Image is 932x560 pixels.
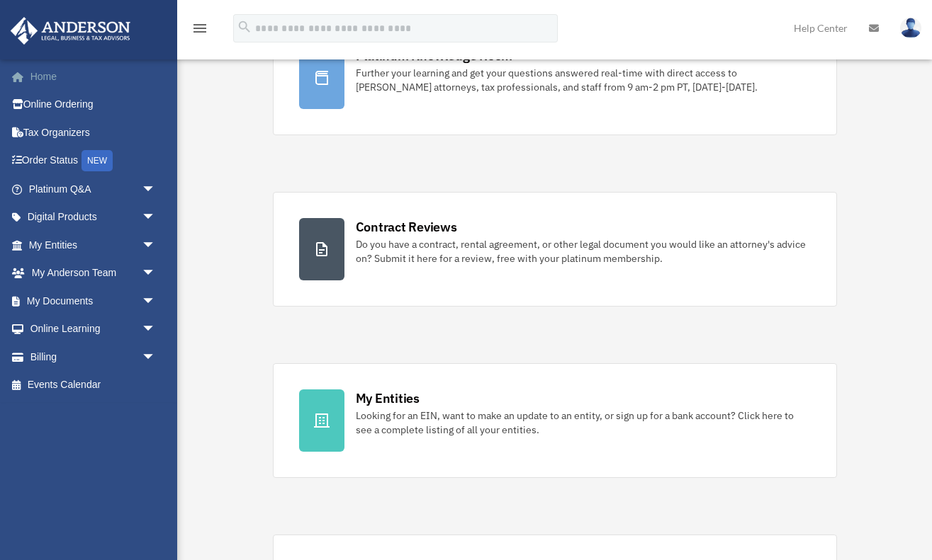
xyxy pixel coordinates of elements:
[10,371,177,399] a: Events Calendar
[142,175,170,204] span: arrow_drop_down
[10,287,177,315] a: My Documentsarrow_drop_down
[142,287,170,316] span: arrow_drop_down
[10,231,177,259] a: My Entitiesarrow_drop_down
[142,343,170,372] span: arrow_drop_down
[191,25,208,37] a: menu
[6,17,135,45] img: Anderson Advisors Platinum Portal
[356,218,457,236] div: Contract Reviews
[10,343,177,371] a: Billingarrow_drop_down
[356,408,811,437] div: Looking for an EIN, want to make an update to an entity, or sign up for a bank account? Click her...
[191,20,208,37] i: menu
[142,259,170,288] span: arrow_drop_down
[10,203,177,232] a: Digital Productsarrow_drop_down
[82,150,113,171] div: NEW
[10,259,177,287] a: My Anderson Teamarrow_drop_down
[273,21,837,135] a: Platinum Knowledge Room Further your learning and get your questions answered real-time with dire...
[356,237,811,265] div: Do you have a contract, rental agreement, or other legal document you would like an attorney's ad...
[273,363,837,478] a: My Entities Looking for an EIN, want to make an update to an entity, or sign up for a bank accoun...
[237,19,252,35] i: search
[273,192,837,307] a: Contract Reviews Do you have a contract, rental agreement, or other legal document you would like...
[10,315,177,343] a: Online Learningarrow_drop_down
[356,389,420,407] div: My Entities
[10,118,177,147] a: Tax Organizers
[10,175,177,203] a: Platinum Q&Aarrow_drop_down
[10,147,177,176] a: Order StatusNEW
[356,66,811,94] div: Further your learning and get your questions answered real-time with direct access to [PERSON_NAM...
[900,18,921,38] img: User Pic
[142,203,170,232] span: arrow_drop_down
[10,91,177,119] a: Online Ordering
[142,231,170,260] span: arrow_drop_down
[10,62,177,91] a: Home
[142,315,170,344] span: arrow_drop_down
